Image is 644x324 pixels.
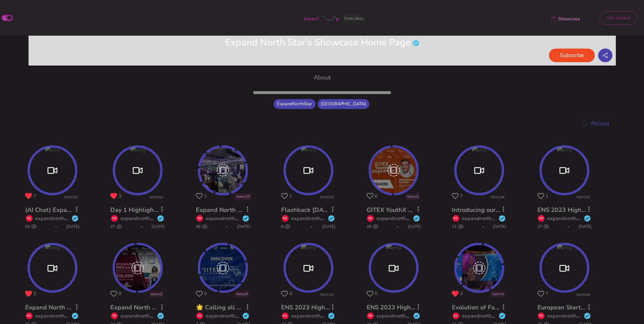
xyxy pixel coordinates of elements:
a: Evolution of Fashion Tech [452,303,526,311]
div: EA [453,215,459,222]
img: verified [328,312,335,320]
a: expandnorthstar's Innerloop Account [291,312,376,319]
a: 🌟 Calling all US tech startups—are you ready to scale globally? 🌟 [196,303,390,311]
span: 46 [196,223,207,230]
div: EA [26,215,33,222]
span: [DATE] [322,223,335,230]
span: 1 [289,193,292,199]
div: EA [453,312,459,319]
span: 1 [204,193,207,199]
img: verified [412,39,420,47]
span: 6 [375,193,378,199]
span: 21 [452,223,463,230]
a: ENS 2023 Highlights (Youtube) [367,303,457,311]
span: 3 [460,290,463,297]
img: verified [498,312,506,320]
a: expandnorthstar's Innerloop Account [206,215,290,222]
h4: About [29,74,616,81]
div: EA [282,215,289,222]
span: [DATE] [237,223,250,230]
img: verified [413,215,420,222]
a: Day 1 Highlight Video [110,206,175,214]
span: 8 [281,223,290,230]
button: Reload [573,116,616,131]
a: Flashback [DATE] [281,206,333,214]
div: EA [196,215,203,222]
h1: Expand North Star's Showcase Home Page [225,37,420,52]
div: EA [196,312,203,319]
span: [DATE] [408,223,421,230]
img: verified [71,312,79,320]
span: 0 [375,290,378,297]
span: [DATE] [493,223,506,230]
span: 7 [33,193,36,199]
span: 3 [118,193,121,199]
img: verified [413,312,420,320]
div: EA [26,312,33,319]
span: [DATE] [578,223,592,230]
a: Expand North Star at [GEOGRAPHIC_DATA] - Day 1 Roaming Reporter (Youtube) [25,303,258,311]
button: Subscribe [549,49,595,62]
span: 7 [546,290,548,297]
span: Reload [591,119,609,128]
img: verified [242,312,250,320]
span: [DATE] [151,223,165,230]
span: 4 [289,290,292,297]
img: verified [328,215,335,222]
a: (AI Chat) Expand North Star Day 2 Highlights! [25,206,158,214]
a: Expand North Star 2024 Stories [196,206,288,214]
a: GITEX YouthX Unipreneur 2024: Speaker Announcement [367,206,529,214]
span: 7 [460,193,463,199]
a: expandnorthstar's Innerloop Account [291,215,376,222]
span: [GEOGRAPHIC_DATA] [317,99,369,109]
span: [DATE] [66,223,79,230]
span: 26 [367,223,378,230]
div: EA [282,312,289,319]
div: EA [111,215,118,222]
img: verified [71,215,79,222]
a: expandnorthstar's Innerloop Account [35,215,120,222]
div: EA [538,312,545,319]
img: showcase icon [551,15,557,22]
a: expandnorthstar's Innerloop Account [376,312,461,319]
a: Expand North Star Events. [110,303,186,311]
a: expandnorthstar's Innerloop Account [206,312,290,319]
span: ExpandNorthStar [274,99,316,109]
a: ENS 2023 Highlights-(Arabic) [281,303,367,311]
span: Subscribe [560,52,584,59]
span: 1 [546,193,548,199]
div: EA [367,312,374,319]
div: EA [538,215,545,222]
a: expandnorthstar's Innerloop Account [547,215,632,222]
button: Get started [600,11,638,25]
span: 2 [33,290,36,297]
span: 0 [204,290,207,297]
span: 27 [110,223,122,230]
a: expandnorthstar's Innerloop Account [35,312,120,319]
span: 53 [25,223,37,230]
a: expandnorthstar's Innerloop Account [376,215,461,222]
a: expandnorthstar's Innerloop Account [121,215,205,222]
a: expandnorthstar's Innerloop Account [547,312,632,319]
img: verified [157,215,164,222]
div: EA [111,312,118,319]
span: 0 [118,290,121,297]
a: ENS 2023 Highlights-(French) [537,206,625,214]
p: Showcase [558,16,580,23]
div: EA [367,215,374,222]
img: verified [242,215,250,222]
img: verified [584,312,591,320]
span: 27 [537,223,549,230]
img: verified [498,215,506,222]
img: verified [584,215,591,222]
a: expandnorthstar's Innerloop Account [462,215,547,222]
a: Introducing our partnership (DubaiDET) [452,206,567,214]
a: expandnorthstar's Innerloop Account [121,312,205,319]
img: verified [157,312,164,320]
a: expandnorthstar's Innerloop Account [462,312,547,319]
